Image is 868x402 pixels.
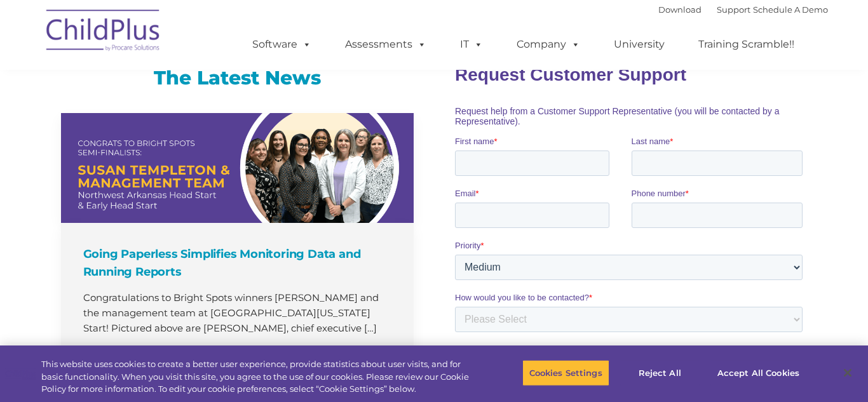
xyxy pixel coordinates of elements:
a: Assessments [332,32,439,57]
span: Last name [177,84,215,93]
span: Phone number [177,136,231,145]
a: Schedule A Demo [753,4,828,15]
button: Accept All Cookies [710,359,806,386]
a: Software [240,32,324,57]
button: Cookies Settings [522,359,609,386]
button: Reject All [620,359,700,386]
h3: The Latest News [61,65,414,91]
a: Support [717,4,750,15]
img: ChildPlus by Procare Solutions [40,1,167,64]
button: Close [834,359,862,387]
font: | [658,4,828,15]
a: Company [504,32,593,57]
a: IT [447,32,496,57]
div: This website uses cookies to create a better user experience, provide statistics about user visit... [41,358,477,396]
p: Congratulations to Bright Spots winners [PERSON_NAME] and the management team at [GEOGRAPHIC_DATA... [83,290,395,336]
a: Download [658,4,702,15]
h4: Going Paperless Simplifies Monitoring Data and Running Reports [83,245,395,281]
a: Training Scramble!! [686,32,807,57]
a: University [601,32,677,57]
